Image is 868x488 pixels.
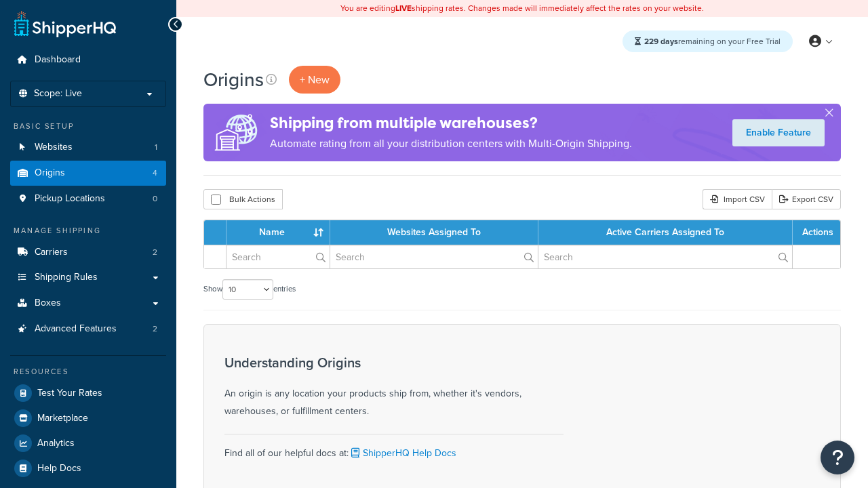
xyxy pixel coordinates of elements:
[37,388,102,399] span: Test Your Rates
[10,240,166,265] li: Carriers
[10,317,166,342] a: Advanced Features 2
[395,2,412,14] b: LIVE
[10,121,166,132] div: Basic Setup
[153,247,157,258] span: 2
[224,355,564,420] div: An origin is any location your products ship from, whether it's vendors, warehouses, or fulfillme...
[153,323,157,335] span: 2
[203,66,264,93] h1: Origins
[153,193,157,205] span: 0
[37,463,81,474] span: Help Docs
[270,112,632,134] h4: Shipping from multiple warehouses?
[10,406,166,430] a: Marketplace
[226,245,330,268] input: Search
[538,220,793,245] th: Active Carriers Assigned To
[10,186,166,211] a: Pickup Locations 0
[10,186,166,211] li: Pickup Locations
[222,279,273,300] select: Showentries
[226,220,330,245] th: Name
[155,142,157,153] span: 1
[793,220,840,245] th: Actions
[10,317,166,342] li: Advanced Features
[35,54,81,66] span: Dashboard
[10,431,166,455] a: Analytics
[10,225,166,237] div: Manage Shipping
[35,298,61,309] span: Boxes
[224,434,564,462] div: Find all of our helpful docs at:
[10,240,166,265] a: Carriers 2
[10,265,166,290] a: Shipping Rules
[203,189,283,209] button: Bulk Actions
[35,193,105,205] span: Pickup Locations
[703,189,772,209] div: Import CSV
[330,220,538,245] th: Websites Assigned To
[270,134,632,153] p: Automate rating from all your distribution centers with Multi-Origin Shipping.
[10,366,166,378] div: Resources
[224,355,564,370] h3: Understanding Origins
[10,381,166,405] a: Test Your Rates
[10,161,166,186] li: Origins
[10,161,166,186] a: Origins 4
[10,291,166,316] a: Boxes
[37,413,88,424] span: Marketplace
[35,142,73,153] span: Websites
[14,10,116,37] a: ShipperHQ Home
[821,441,854,474] button: Open Resource Center
[10,135,166,160] a: Websites 1
[35,323,117,335] span: Advanced Features
[203,279,296,300] label: Show entries
[10,47,166,73] a: Dashboard
[772,189,841,209] a: Export CSV
[35,247,68,258] span: Carriers
[34,88,82,100] span: Scope: Live
[538,245,792,268] input: Search
[10,135,166,160] li: Websites
[35,167,65,179] span: Origins
[37,438,75,449] span: Analytics
[10,456,166,481] a: Help Docs
[623,30,793,52] div: remaining on your Free Trial
[644,35,678,47] strong: 229 days
[330,245,538,268] input: Search
[732,119,825,146] a: Enable Feature
[203,104,270,161] img: ad-origins-multi-dfa493678c5a35abed25fd24b4b8a3fa3505936ce257c16c00bdefe2f3200be3.png
[300,72,330,87] span: + New
[349,446,456,460] a: ShipperHQ Help Docs
[153,167,157,179] span: 4
[35,272,98,283] span: Shipping Rules
[289,66,340,94] a: + New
